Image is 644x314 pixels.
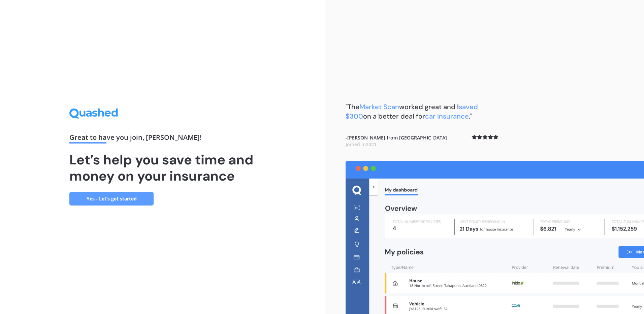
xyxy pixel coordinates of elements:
span: saved $300 [346,102,478,121]
a: Yes - Let’s get started [69,192,154,206]
span: Joined in 2021 [346,141,377,148]
span: car insurance [425,112,469,121]
b: - [PERSON_NAME] from [GEOGRAPHIC_DATA] [346,134,447,148]
b: "The worked great and I on a better deal for ." [346,102,478,121]
div: Great to have you join , [PERSON_NAME] ! [69,134,256,144]
span: Market Scan [359,102,399,111]
img: dashboard.webp [346,161,644,314]
h1: Let’s help you save time and money on your insurance [69,152,256,184]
